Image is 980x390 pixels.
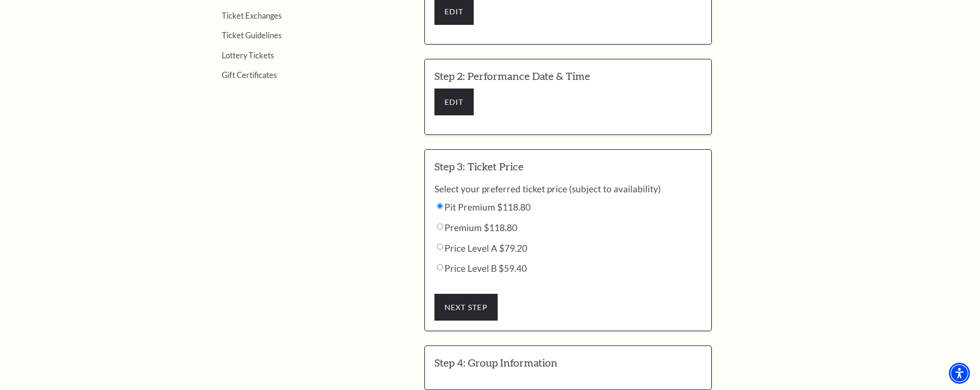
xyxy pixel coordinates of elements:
[437,244,443,250] input: Price Level A $79.20
[434,263,527,274] label: Price Level B $59.40
[222,51,274,60] a: Lottery Tickets
[434,222,517,233] label: Premium $118.80
[434,356,702,370] h3: Step 4: Group Information
[437,203,443,209] input: Pit Premium $118.80
[222,11,282,20] a: Ticket Exchanges
[437,264,443,270] input: Price Level B $59.40
[434,294,498,321] button: NEXT STEP
[434,183,661,194] label: Select your preferred ticket price (subject to availability)
[434,69,702,84] h3: Step 2: Performance Date & Time
[434,201,531,212] label: Pit Premium $118.80
[434,159,702,174] h3: Step 3: Ticket Price
[434,89,474,115] button: EDIT
[434,243,527,254] label: Price Level A $79.20
[222,70,277,79] a: Gift Certificates
[222,31,282,40] a: Ticket Guidelines
[949,363,970,384] div: Accessibility Menu
[437,223,443,230] input: Premium $118.80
